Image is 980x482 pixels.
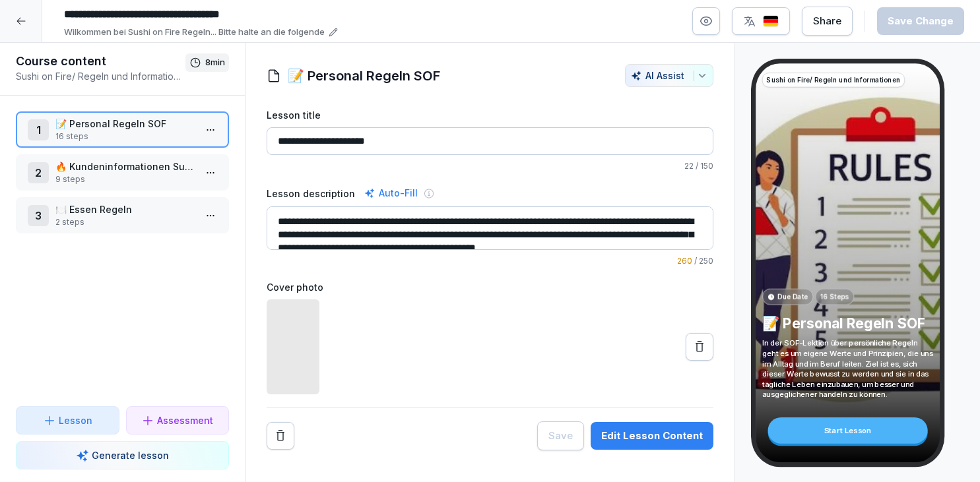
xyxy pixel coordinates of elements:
[802,7,853,36] button: Share
[92,448,169,462] p: Generate lesson
[28,205,49,226] div: 3
[288,66,440,86] h1: 📝 Personal Regeln SOF
[768,417,927,444] div: Start Lesson
[157,413,213,427] p: Assessment
[16,154,229,191] div: 2🔥 Kundeninformationen Sushi on Fire [GEOGRAPHIC_DATA]9 steps
[16,53,185,69] h1: Course content
[55,117,195,131] p: 📝 Personal Regeln SOF
[762,315,933,332] p: 📝 Personal Regeln SOF
[28,162,49,183] div: 2
[267,108,713,122] label: Lesson title
[16,69,185,83] p: Sushi on Fire/ Regeln und Informationen
[267,255,713,267] p: / 250
[205,56,225,69] p: 8 min
[813,14,841,28] div: Share
[59,413,92,427] p: Lesson
[267,280,713,294] label: Cover photo
[55,202,195,216] p: 🍽️ Essen Regeln
[625,64,713,87] button: AI Assist
[16,406,119,435] button: Lesson
[820,292,849,302] p: 16 Steps
[267,422,294,450] button: Remove
[601,429,703,443] div: Edit Lesson Content
[16,441,229,469] button: Generate lesson
[55,131,195,142] p: 16 steps
[362,185,420,201] div: Auto-Fill
[888,14,954,28] div: Save Change
[766,75,900,85] p: Sushi on Fire/ Regeln und Informationen
[267,160,713,172] p: / 150
[631,70,707,81] div: AI Assist
[591,422,713,450] button: Edit Lesson Content
[55,216,195,228] p: 2 steps
[64,26,325,39] p: Wilkommen bei Sushi on Fire Regeln... Bitte halte an die folgende
[537,421,584,450] button: Save
[16,197,229,233] div: 3🍽️ Essen Regeln2 steps
[677,256,692,266] span: 260
[763,15,779,28] img: de.svg
[777,292,808,302] p: Due Date
[877,7,964,35] button: Save Change
[55,160,195,173] p: 🔥 Kundeninformationen Sushi on Fire [GEOGRAPHIC_DATA]
[267,187,355,200] label: Lesson description
[55,173,195,185] p: 9 steps
[548,429,573,443] div: Save
[28,119,49,140] div: 1
[684,161,694,171] span: 22
[126,406,230,435] button: Assessment
[16,111,229,148] div: 1📝 Personal Regeln SOF16 steps
[762,338,933,400] p: In der SOF-Lektion über persönliche Regeln geht es um eigene Werte und Prinzipien, die uns im All...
